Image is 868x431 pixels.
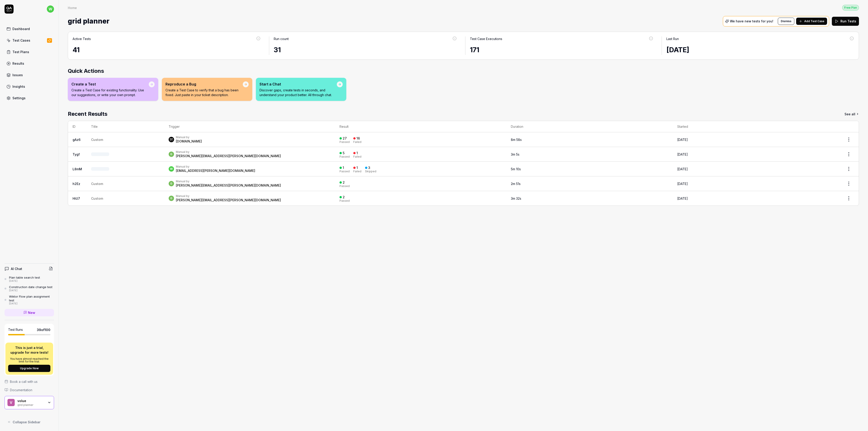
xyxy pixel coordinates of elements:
span: w [47,5,54,13]
a: Results [5,59,54,68]
div: Manual by [176,180,281,183]
a: Test Cases [5,36,54,45]
p: You have almost reached the limit for the trial. [8,358,50,363]
div: Reproduce a Bug [165,81,243,87]
a: gAz6 [73,138,80,142]
div: Test Cases [12,38,30,43]
div: Construction date change test [9,285,52,289]
div: Manual by [176,150,281,154]
div: Failed [353,155,361,158]
div: Test Plans [12,50,29,54]
a: Dashboard [5,24,54,33]
div: Passed [340,155,350,158]
div: [DATE] [9,279,40,283]
a: Book a call with us [5,379,54,384]
a: New [5,309,54,316]
p: Discover gaps, create tests in seconds, and understand your product better. All through chat. [259,88,337,97]
span: Custom [91,182,103,186]
img: 7ccf6c19-61ad-4a6c-8811-018b02a1b829.jpg [169,137,174,142]
div: 2 [343,180,345,185]
div: Passed [340,141,350,143]
time: [DATE] [677,167,688,171]
button: vvoluegrid planner [5,396,54,410]
button: Dismiss [778,18,794,25]
div: Run count [274,36,289,41]
div: Test Case Executions [470,36,502,41]
span: v [7,399,15,406]
div: Manual by [176,165,255,168]
div: Failed [353,141,361,143]
h4: AI Chat [11,266,22,271]
span: 39 of 100 [37,327,50,332]
span: Book a call with us [10,379,38,384]
span: g [169,196,174,201]
div: Insights [12,84,25,89]
div: Last Run [666,36,679,41]
h2: Recent Results [68,110,107,118]
div: [EMAIL_ADDRESS][PERSON_NAME][DOMAIN_NAME] [176,168,255,173]
th: ID [68,121,87,132]
button: Add Test Case [796,18,827,25]
span: Documentation [10,388,32,392]
a: L8mM [73,167,82,171]
div: Results [12,61,24,66]
a: HiU7 [73,197,80,200]
a: See all [844,110,859,118]
time: 5m 10s [511,167,521,171]
time: [DATE] [677,182,688,186]
div: volue [17,399,45,403]
div: Settings [12,96,26,100]
p: This is just a trial, upgrade for more tests! [8,345,50,355]
div: 1 [343,166,344,170]
div: Failed [353,170,361,173]
div: grid planner [17,403,45,406]
time: 8m 58s [511,138,522,142]
div: 171 [470,45,653,55]
div: 3 [368,166,370,170]
span: Custom [91,197,103,200]
div: [PERSON_NAME][EMAIL_ADDRESS][PERSON_NAME][DOMAIN_NAME] [176,183,281,188]
span: New [28,310,35,315]
p: Create a Test Case to verify that a bug has been fixed. Just paste in your ticket description. [165,88,243,97]
h5: Test Runs [8,328,23,332]
time: 3m 5s [511,152,519,156]
div: 41 [73,45,261,55]
span: Collapse Sidebar [13,420,40,424]
div: 31 [274,45,457,55]
span: g [169,181,174,186]
span: w [169,166,174,172]
div: Manual by [176,135,202,139]
th: Duration [506,121,673,132]
a: Construction date change test[DATE] [5,285,54,292]
p: We have new tests for you! [730,20,773,23]
button: Run Tests [832,17,859,26]
a: Wiktor Flow plan assignment test[DATE] [5,295,54,305]
a: Tygf [73,152,80,156]
th: Result [335,121,506,132]
a: Settings [5,94,54,102]
div: Passed [340,170,350,173]
div: [DATE] [9,289,52,292]
time: [DATE] [677,197,688,200]
time: [DATE] [666,46,689,54]
a: h2Ez [73,182,80,186]
button: Free Plan [842,5,859,11]
button: Collapse Sidebar [5,417,54,426]
div: Create a Test [71,81,149,87]
th: Title [87,121,164,132]
time: [DATE] [677,152,688,156]
a: Issues [5,71,54,79]
a: Insights [5,82,54,91]
div: Home [68,5,77,10]
div: Dashboard [12,26,30,31]
a: Documentation [5,388,54,392]
div: Start a Chat [259,81,337,87]
time: [DATE] [677,138,688,142]
button: w [47,5,54,14]
div: 1 [356,151,358,155]
div: 5 [343,151,344,155]
span: Custom [91,138,103,142]
div: Plan table search test [9,276,40,279]
div: [PERSON_NAME][EMAIL_ADDRESS][PERSON_NAME][DOMAIN_NAME] [176,154,281,158]
div: Passed [340,199,350,202]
